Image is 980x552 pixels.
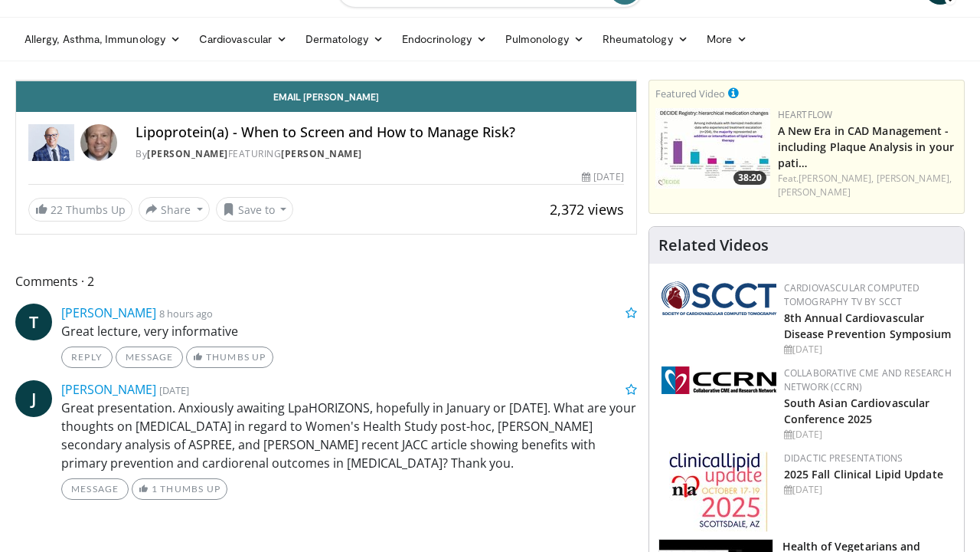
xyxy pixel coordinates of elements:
[139,197,210,222] button: Share
[784,452,952,465] div: Didactic Presentations
[15,271,637,291] span: Comments 2
[778,108,833,121] a: Heartflow
[80,124,117,161] img: Avatar
[116,347,183,368] a: Message
[281,147,362,160] a: [PERSON_NAME]
[190,24,296,54] a: Cardiovascular
[15,24,190,54] a: Allergy, Asthma, Immunology
[778,123,954,170] a: A New Era in CAD Management - including Plaque Analysis in your pati…
[697,24,756,54] a: More
[159,307,213,320] small: 8 hours ago
[784,467,943,481] a: 2025 Fall Clinical Lipid Update
[28,124,74,161] img: Dr. Robert S. Rosenson
[784,281,920,308] a: Cardiovascular Computed Tomography TV by SCCT
[550,200,624,219] span: 2,372 views
[28,198,132,222] a: 22 Thumbs Up
[186,347,273,368] a: Thumbs Up
[152,483,158,495] span: 1
[784,396,930,426] a: South Asian Cardiovascular Conference 2025
[496,24,593,54] a: Pulmonology
[799,172,874,185] a: [PERSON_NAME],
[61,381,156,398] a: [PERSON_NAME]
[661,281,776,315] img: 51a70120-4f25-49cc-93a4-67582377e75f.png.150x105_q85_autocrop_double_scale_upscale_version-0.2.png
[61,399,637,472] p: Great presentation. Anxiously awaiting LpaHORIZONS, hopefully in January or [DATE]. What are your...
[16,80,636,81] video-js: Video Player
[147,147,228,160] a: [PERSON_NAME]
[61,478,129,500] a: Message
[784,428,952,442] div: [DATE]
[655,87,725,100] small: Featured Video
[778,172,958,199] div: Feat.
[16,81,636,112] a: Email [PERSON_NAME]
[669,452,768,532] img: d65bce67-f81a-47c5-b47d-7b8806b59ca8.jpg.150x105_q85_autocrop_double_scale_upscale_version-0.2.jpg
[61,322,637,340] p: Great lecture, very informative
[216,197,294,222] button: Save to
[784,343,952,356] div: [DATE]
[877,172,952,185] a: [PERSON_NAME],
[15,304,52,340] a: T
[778,186,851,199] a: [PERSON_NAME]
[159,383,189,397] small: [DATE]
[296,24,393,54] a: Dermatology
[655,108,770,189] img: 738d0e2d-290f-4d89-8861-908fb8b721dc.150x105_q85_crop-smart_upscale.jpg
[132,478,227,500] a: 1 Thumbs Up
[15,380,52,417] a: J
[784,483,952,497] div: [DATE]
[51,202,63,217] span: 22
[61,304,156,321] a: [PERSON_NAME]
[136,147,624,161] div: By FEATURING
[582,170,623,184] div: [DATE]
[136,124,624,141] h4: Lipoprotein(a) - When to Screen and How to Manage Risk?
[61,347,113,368] a: Reply
[733,171,766,185] span: 38:20
[784,310,952,341] a: 8th Annual Cardiovascular Disease Prevention Symposium
[661,366,776,394] img: a04ee3ba-8487-4636-b0fb-5e8d268f3737.png.150x105_q85_autocrop_double_scale_upscale_version-0.2.png
[593,24,697,54] a: Rheumatology
[655,108,770,189] a: 38:20
[784,366,952,393] a: Collaborative CME and Research Network (CCRN)
[658,236,769,255] h4: Related Videos
[393,24,496,54] a: Endocrinology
